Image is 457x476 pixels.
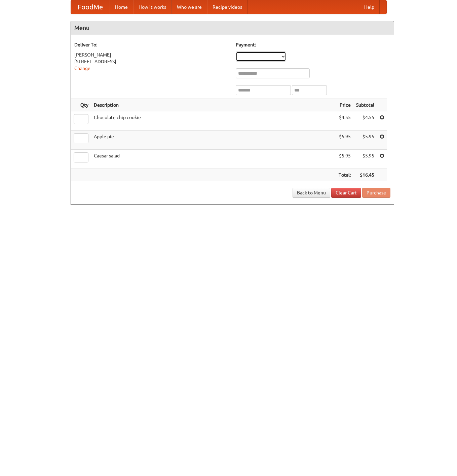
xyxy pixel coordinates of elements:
a: Help [359,0,380,14]
td: $5.95 [336,150,353,169]
th: Subtotal [353,99,377,111]
h5: Payment: [236,41,390,48]
td: Chocolate chip cookie [91,111,336,131]
a: Back to Menu [293,188,330,198]
th: Description [91,99,336,111]
td: Apple pie [91,131,336,150]
a: Home [110,0,133,14]
a: Recipe videos [207,0,247,14]
td: $5.95 [353,150,377,169]
td: $5.95 [353,131,377,150]
th: Price [336,99,353,111]
td: $4.55 [336,111,353,131]
a: How it works [133,0,172,14]
button: Purchase [362,188,390,198]
a: FoodMe [71,0,110,14]
div: [STREET_ADDRESS] [74,58,229,65]
td: $5.95 [336,131,353,150]
th: Qty [71,99,91,111]
td: $4.55 [353,111,377,131]
th: Total: [336,169,353,181]
a: Clear Cart [331,188,361,198]
h5: Deliver To: [74,41,229,48]
th: $16.45 [353,169,377,181]
a: Change [74,66,90,71]
a: Who we are [172,0,207,14]
td: Caesar salad [91,150,336,169]
div: [PERSON_NAME] [74,51,229,58]
h4: Menu [71,21,394,35]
